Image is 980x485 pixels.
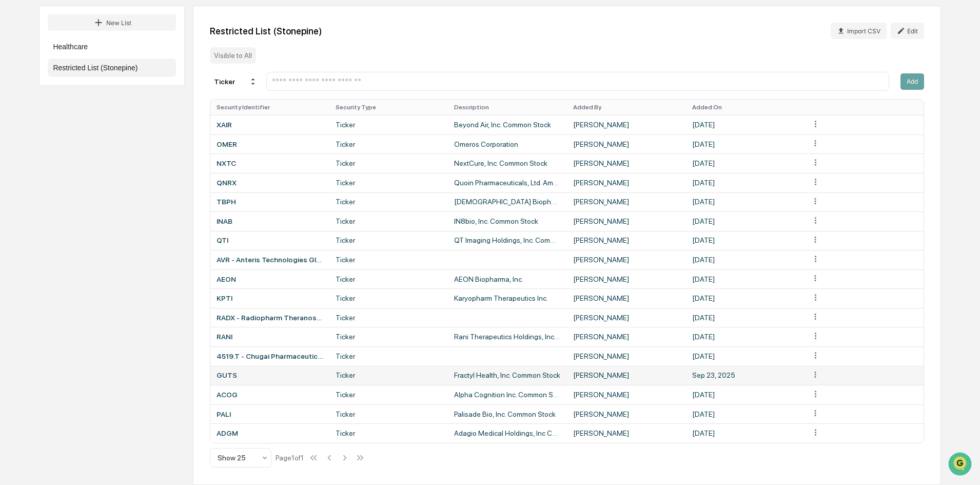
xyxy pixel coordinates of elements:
[329,269,448,289] td: Ticker
[21,210,66,220] span: Preclearance
[22,79,40,97] img: 8933085812038_c878075ebb4cc5468115_72.jpg
[217,391,323,399] div: ACOG
[217,371,323,379] div: GUTS
[217,294,323,302] div: KPTI
[900,73,924,90] button: Add
[448,211,567,231] td: IN8bio, Inc. Common Stock
[448,231,567,250] td: QT Imaging Holdings, Inc. Common Stock
[10,79,29,97] img: 1746055101610-c473b297-6a78-478c-a979-82029cc54cd1
[217,429,323,437] div: ADGM
[85,140,89,148] span: •
[448,100,567,115] th: Description
[217,314,323,322] div: RADX - Radiopharm Theranostics Limited
[85,210,127,220] span: Attestations
[891,23,924,39] button: Edit
[21,168,29,176] img: 1746055101610-c473b297-6a78-478c-a979-82029cc54cd1
[210,47,256,64] div: Visible to All
[32,167,83,176] span: [PERSON_NAME]
[217,217,323,225] div: INAB
[329,211,448,231] td: Ticker
[6,225,69,244] a: 🔎Data Lookup
[46,79,168,89] div: Start new chat
[70,206,131,224] a: 🗄️Attestations
[210,100,329,115] th: Security Identifier
[686,134,805,154] td: [DATE]
[686,423,805,443] td: [DATE]
[567,153,686,173] td: [PERSON_NAME]
[448,327,567,346] td: Rani Therapeutics Holdings, Inc. Class A Common Stock
[567,250,686,269] td: [PERSON_NAME]
[329,250,448,269] td: Ticker
[210,26,322,36] div: Restricted List (Stonepine)
[448,115,567,134] td: Beyond Air, Inc. Common Stock
[159,112,187,124] button: See all
[448,404,567,424] td: Palisade Bio, Inc. Common Stock
[48,37,176,56] button: Healthcare
[276,454,304,462] div: Page 1 of 1
[329,134,448,154] td: Ticker
[210,73,261,90] div: Ticker
[448,192,567,212] td: [DEMOGRAPHIC_DATA] Biopharma, Inc.
[448,385,567,404] td: Alpha Cognition Inc. Common Stock
[686,366,805,385] td: Sep 23, 2025
[567,115,686,134] td: [PERSON_NAME]
[686,100,805,115] th: Added On
[102,255,124,262] span: Pylon
[329,153,448,173] td: Ticker
[329,231,448,250] td: Ticker
[567,423,686,443] td: [PERSON_NAME]
[686,404,805,424] td: [DATE]
[217,198,323,206] div: TBPH
[329,366,448,385] td: Ticker
[329,327,448,346] td: Ticker
[217,410,323,418] div: PALI
[217,256,323,264] div: AVR - Anteris Technologies Global Corp.
[448,288,567,308] td: Karyopharm Therapeutics Inc.
[329,173,448,192] td: Ticker
[567,269,686,289] td: [PERSON_NAME]
[686,211,805,231] td: [DATE]
[174,82,187,94] button: Start new chat
[217,121,323,129] div: XAIR
[329,288,448,308] td: Ticker
[10,130,27,146] img: Jack Rasmussen
[686,288,805,308] td: [DATE]
[329,192,448,212] td: Ticker
[217,179,323,187] div: QNRX
[567,134,686,154] td: [PERSON_NAME]
[686,115,805,134] td: [DATE]
[46,89,141,97] div: We're available if you need us!
[217,140,323,148] div: OMER
[567,192,686,212] td: [PERSON_NAME]
[85,167,89,176] span: •
[329,423,448,443] td: Ticker
[448,153,567,173] td: NextCure, Inc. Common Stock
[686,269,805,289] td: [DATE]
[217,236,323,244] div: QTI
[91,167,112,176] span: [DATE]
[329,100,448,115] th: Security Type
[831,23,887,39] button: Import CSV
[448,269,567,289] td: AEON Biopharma, Inc.
[10,158,27,174] img: Jack Rasmussen
[567,100,686,115] th: Added By
[329,115,448,134] td: Ticker
[48,59,176,77] button: Restricted List (Stonepine)
[448,423,567,443] td: Adagio Medical Holdings, Inc Common Stock
[329,308,448,327] td: Ticker
[329,385,448,404] td: Ticker
[10,114,69,122] div: Past conversations
[686,192,805,212] td: [DATE]
[48,14,176,31] button: New List
[686,153,805,173] td: [DATE]
[686,308,805,327] td: [DATE]
[10,230,18,239] div: 🔎
[21,140,29,148] img: 1746055101610-c473b297-6a78-478c-a979-82029cc54cd1
[10,211,18,219] div: 🖐️
[448,366,567,385] td: Fractyl Health, Inc. Common Stock
[567,404,686,424] td: [PERSON_NAME]
[72,254,124,262] a: Powered byPylon
[32,140,83,148] span: [PERSON_NAME]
